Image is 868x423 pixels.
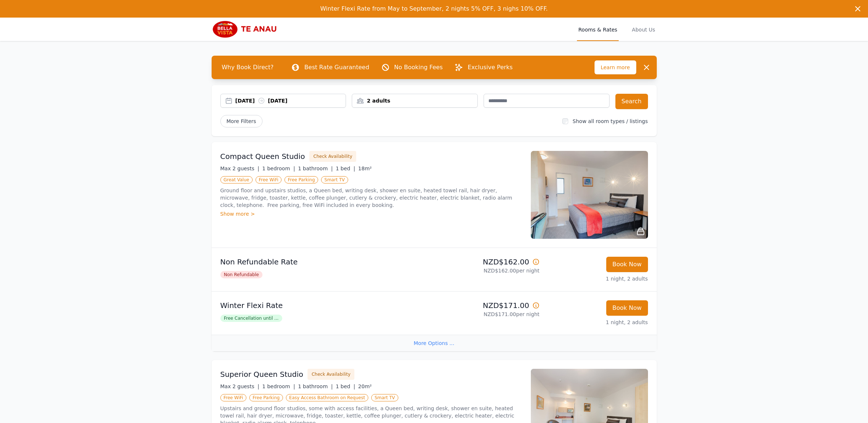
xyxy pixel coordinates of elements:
[220,187,522,209] p: Ground floor and upstairs studios, a Queen bed, writing desk, shower en suite, heated towel rail,...
[336,166,355,171] span: 1 bed |
[220,176,253,183] span: Great Value
[220,369,303,379] h3: Superior Queen Studio
[630,18,656,41] a: About Us
[595,60,636,74] span: Learn more
[437,257,540,267] p: NZD$162.00
[235,97,346,104] div: [DATE] [DATE]
[220,166,260,171] span: Max 2 guests |
[437,267,540,274] p: NZD$162.00 per night
[298,166,333,171] span: 1 bathroom |
[320,5,548,12] span: Winter Flexi Rate from May to September, 2 nights 5% OFF, 3 nighs 10% OFF.
[220,315,282,322] span: Free Cancellation until ...
[308,369,354,380] button: Check Availability
[467,63,513,72] p: Exclusive Perks
[545,275,648,282] p: 1 night, 2 adults
[309,151,356,162] button: Check Availability
[212,21,282,38] img: Bella Vista Te Anau
[336,383,355,389] span: 1 bed |
[220,271,263,278] span: Non Refundable
[220,257,431,267] p: Non Refundable Rate
[262,383,295,389] span: 1 bedroom |
[606,300,648,316] button: Book Now
[352,97,477,104] div: 2 adults
[371,394,398,401] span: Smart TV
[573,118,648,124] label: Show all room types / listings
[220,394,247,401] span: Free WiFi
[220,115,262,127] span: More Filters
[437,300,540,311] p: NZD$171.00
[545,319,648,326] p: 1 night, 2 adults
[216,60,280,75] span: Why Book Direct?
[298,383,333,389] span: 1 bathroom |
[286,394,368,401] span: Easy Access Bathroom on Request
[256,176,282,183] span: Free WiFi
[304,63,369,72] p: Best Rate Guaranteed
[249,394,283,401] span: Free Parking
[220,383,260,389] span: Max 2 guests |
[284,176,318,183] span: Free Parking
[262,166,295,171] span: 1 bedroom |
[321,176,348,183] span: Smart TV
[437,311,540,318] p: NZD$171.00 per night
[394,63,443,72] p: No Booking Fees
[220,210,522,218] div: Show more >
[220,151,305,162] h3: Compact Queen Studio
[358,166,372,171] span: 18m²
[606,257,648,272] button: Book Now
[577,18,619,41] a: Rooms & Rates
[212,335,657,351] div: More Options ...
[220,300,431,311] p: Winter Flexi Rate
[358,383,372,389] span: 20m²
[615,94,648,109] button: Search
